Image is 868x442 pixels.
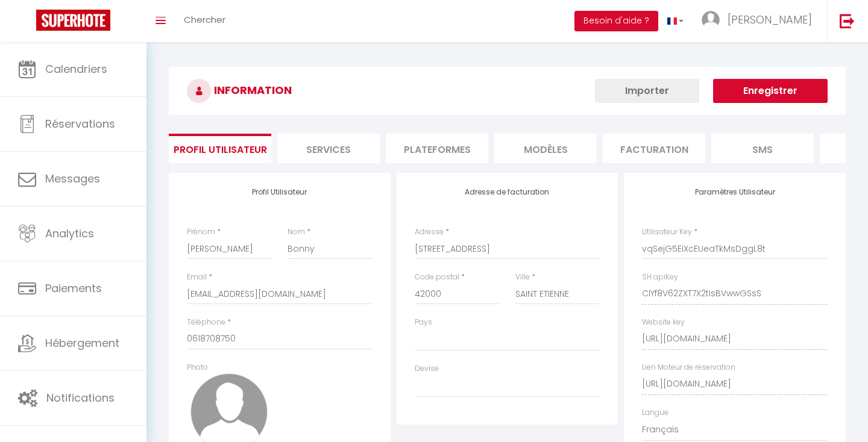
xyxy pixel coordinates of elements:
[10,5,46,41] button: Ouvrir le widget de chat LiveChat
[415,226,444,238] label: Adresse
[642,226,692,238] label: Utilisateur Key
[187,317,225,328] label: Téléphone
[515,272,530,283] label: Ville
[169,67,846,115] h3: INFORMATION
[415,363,439,375] label: Devise
[415,317,432,328] label: Pays
[642,188,828,196] h4: Paramètres Utilisateur
[169,134,271,163] li: Profil Utilisateur
[840,13,855,28] img: logout
[415,188,600,196] h4: Adresse de facturation
[713,79,828,103] button: Enregistrer
[36,10,110,31] img: Super Booking
[642,362,735,373] label: Lien Moteur de réservation
[45,281,102,296] span: Paiements
[45,171,100,186] span: Messages
[45,226,94,241] span: Analytics
[45,116,115,131] span: Réservations
[603,134,705,163] li: Facturation
[642,407,668,419] label: Langue
[45,335,119,350] span: Hébergement
[187,188,373,196] h4: Profil Utilisateur
[187,272,207,283] label: Email
[187,362,208,373] label: Photo
[45,61,107,76] span: Calendriers
[494,134,597,163] li: MODÈLES
[187,226,215,238] label: Prénom
[386,134,488,163] li: Plateformes
[595,79,699,103] button: Importer
[642,317,685,328] label: Website key
[415,272,459,283] label: Code postal
[702,11,720,29] img: ...
[288,226,305,238] label: Nom
[277,134,380,163] li: Services
[574,11,658,31] button: Besoin d'aide ?
[711,134,814,163] li: SMS
[728,12,812,27] span: [PERSON_NAME]
[642,272,678,283] label: SH apiKey
[184,13,225,26] span: Chercher
[46,390,115,405] span: Notifications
